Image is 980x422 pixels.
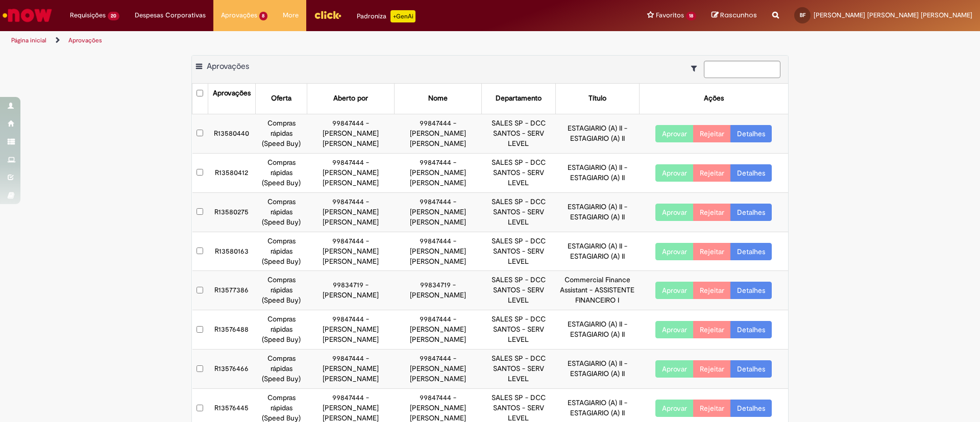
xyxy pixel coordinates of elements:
[271,93,291,104] div: Oferta
[256,271,307,310] td: Compras rápidas (Speed Buy)
[481,114,556,153] td: SALES SP - DCC SANTOS - SERV LEVEL
[394,153,481,192] td: 99847444 - [PERSON_NAME] [PERSON_NAME]
[693,164,731,182] button: Rejeitar
[394,192,481,232] td: 99847444 - [PERSON_NAME] [PERSON_NAME]
[394,232,481,271] td: 99847444 - [PERSON_NAME] [PERSON_NAME]
[693,243,731,260] button: Rejeitar
[481,232,556,271] td: SALES SP - DCC SANTOS - SERV LEVEL
[307,350,394,389] td: 99847444 - [PERSON_NAME] [PERSON_NAME]
[283,10,299,20] span: More
[712,11,757,20] a: Rascunhos
[720,10,757,20] span: Rascunhos
[8,31,646,50] ul: Trilhas de página
[259,12,268,20] span: 8
[221,10,257,20] span: Aprovações
[70,10,106,20] span: Requisições
[481,271,556,310] td: SALES SP - DCC SANTOS - SERV LEVEL
[394,350,481,389] td: 99847444 - [PERSON_NAME] [PERSON_NAME]
[655,204,694,221] button: Aprovar
[1,5,54,26] img: ServiceNow
[655,243,694,260] button: Aprovar
[307,310,394,350] td: 99847444 - [PERSON_NAME] [PERSON_NAME]
[730,321,772,338] a: Detalhes
[655,125,694,142] button: Aprovar
[108,12,119,20] span: 20
[394,114,481,153] td: 99847444 - [PERSON_NAME] [PERSON_NAME]
[730,125,772,142] a: Detalhes
[208,310,255,350] td: R13576488
[481,310,556,350] td: SALES SP - DCC SANTOS - SERV LEVEL
[481,153,556,192] td: SALES SP - DCC SANTOS - SERV LEVEL
[428,93,448,104] div: Nome
[208,192,255,232] td: R13580275
[208,84,255,114] th: Aprovações
[556,310,639,350] td: ESTAGIARIO (A) II - ESTAGIARIO (A) II
[730,164,772,182] a: Detalhes
[307,153,394,192] td: 99847444 - [PERSON_NAME] [PERSON_NAME]
[693,204,731,221] button: Rejeitar
[314,7,341,22] img: click_logo_yellow_360x200.png
[693,321,731,338] button: Rejeitar
[691,65,702,72] i: Mostrar filtros para: Suas Solicitações
[11,36,46,44] a: Página inicial
[693,360,731,378] button: Rejeitar
[208,350,255,389] td: R13576466
[208,232,255,271] td: R13580163
[655,282,694,299] button: Aprovar
[655,164,694,182] button: Aprovar
[481,192,556,232] td: SALES SP - DCC SANTOS - SERV LEVEL
[256,310,307,350] td: Compras rápidas (Speed Buy)
[135,10,206,20] span: Despesas Corporativas
[693,125,731,142] button: Rejeitar
[556,232,639,271] td: ESTAGIARIO (A) II - ESTAGIARIO (A) II
[730,400,772,417] a: Detalhes
[307,114,394,153] td: 99847444 - [PERSON_NAME] [PERSON_NAME]
[256,153,307,192] td: Compras rápidas (Speed Buy)
[556,271,639,310] td: Commercial Finance Assistant - ASSISTENTE FINANCEIRO I
[686,12,696,20] span: 18
[655,400,694,417] button: Aprovar
[307,192,394,232] td: 99847444 - [PERSON_NAME] [PERSON_NAME]
[481,350,556,389] td: SALES SP - DCC SANTOS - SERV LEVEL
[704,93,724,104] div: Ações
[730,243,772,260] a: Detalhes
[496,93,542,104] div: Departamento
[556,153,639,192] td: ESTAGIARIO (A) II - ESTAGIARIO (A) II
[256,114,307,153] td: Compras rápidas (Speed Buy)
[333,93,368,104] div: Aberto por
[390,10,415,22] p: +GenAi
[394,271,481,310] td: 99834719 - [PERSON_NAME]
[589,93,606,104] div: Título
[730,282,772,299] a: Detalhes
[693,400,731,417] button: Rejeitar
[730,204,772,221] a: Detalhes
[357,10,415,22] div: Padroniza
[556,192,639,232] td: ESTAGIARIO (A) II - ESTAGIARIO (A) II
[208,114,255,153] td: R13580440
[800,12,805,18] span: BF
[655,321,694,338] button: Aprovar
[556,114,639,153] td: ESTAGIARIO (A) II - ESTAGIARIO (A) II
[256,232,307,271] td: Compras rápidas (Speed Buy)
[213,88,251,98] div: Aprovações
[730,360,772,378] a: Detalhes
[656,10,684,20] span: Favoritos
[307,271,394,310] td: 99834719 - [PERSON_NAME]
[208,271,255,310] td: R13577386
[68,36,102,44] a: Aprovações
[556,350,639,389] td: ESTAGIARIO (A) II - ESTAGIARIO (A) II
[693,282,731,299] button: Rejeitar
[307,232,394,271] td: 99847444 - [PERSON_NAME] [PERSON_NAME]
[256,192,307,232] td: Compras rápidas (Speed Buy)
[207,61,249,71] span: Aprovações
[814,11,972,19] span: [PERSON_NAME] [PERSON_NAME] [PERSON_NAME]
[208,153,255,192] td: R13580412
[256,350,307,389] td: Compras rápidas (Speed Buy)
[655,360,694,378] button: Aprovar
[394,310,481,350] td: 99847444 - [PERSON_NAME] [PERSON_NAME]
